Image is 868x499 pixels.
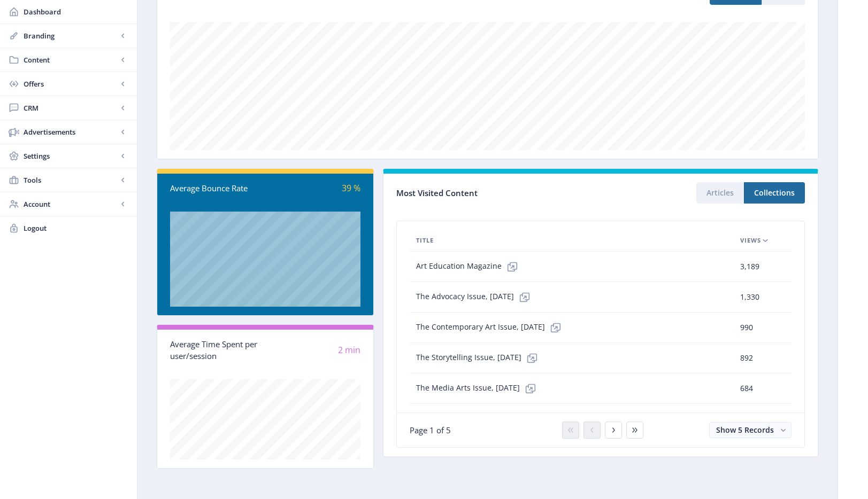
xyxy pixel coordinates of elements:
[416,347,543,369] span: The Storytelling Issue, [DATE]
[170,338,265,362] div: Average Time Spent per user/session
[265,344,360,356] div: 2 min
[716,425,774,435] span: Show 5 Records
[24,79,118,89] span: Offers
[416,234,434,247] span: Title
[709,422,792,438] button: Show 5 Records
[410,425,451,435] span: Page 1 of 5
[24,30,118,41] span: Branding
[416,378,541,399] span: The Media Arts Issue, [DATE]
[416,286,535,308] span: The Advocacy Issue, [DATE]
[24,175,118,185] span: Tools
[24,127,118,137] span: Advertisements
[740,291,759,303] span: 1,330
[24,103,118,113] span: CRM
[24,151,118,161] span: Settings
[416,256,523,277] span: Art Education Magazine
[24,6,128,17] span: Dashboard
[740,260,759,273] span: 3,189
[416,317,566,338] span: The Contemporary Art Issue, [DATE]
[24,223,128,233] span: Logout
[170,182,265,194] div: Average Bounce Rate
[740,321,753,334] span: 990
[342,182,360,194] span: 39 %
[24,54,118,65] span: Content
[696,182,744,204] button: Articles
[396,185,601,201] div: Most Visited Content
[740,382,753,395] span: 684
[740,234,761,247] span: Views
[740,352,753,364] span: 892
[24,199,118,209] span: Account
[744,182,805,204] button: Collections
